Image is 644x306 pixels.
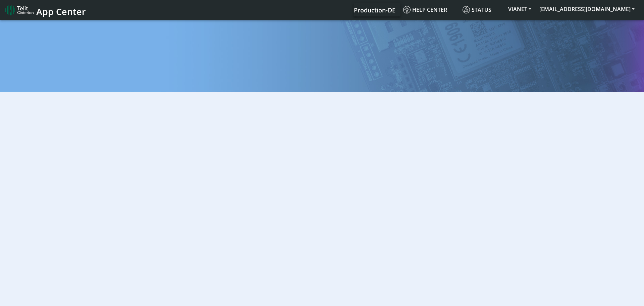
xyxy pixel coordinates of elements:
[460,3,504,16] a: Status
[463,6,470,13] img: status.svg
[5,3,85,17] a: App Center
[463,6,491,13] span: Status
[504,3,535,15] button: VIANET
[535,3,639,15] button: [EMAIL_ADDRESS][DOMAIN_NAME]
[354,6,395,14] span: Production-DE
[36,5,86,18] span: App Center
[5,5,34,15] img: logo-telit-cinterion-gw-new.png
[354,3,395,16] a: Your current platform instance
[403,6,447,13] span: Help center
[400,3,460,16] a: Help center
[403,6,411,13] img: knowledge.svg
